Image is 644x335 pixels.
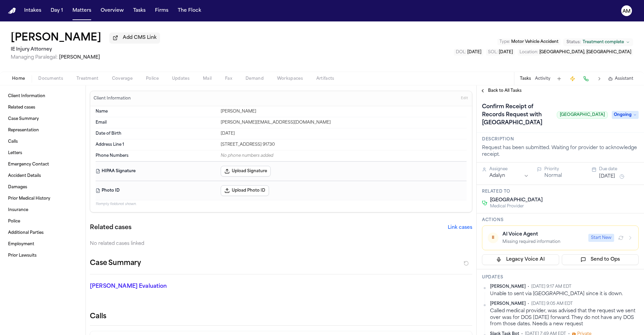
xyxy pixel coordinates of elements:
[146,76,159,81] span: Police
[490,301,526,307] span: [PERSON_NAME]
[567,40,581,45] span: Status:
[599,173,615,180] button: [DATE]
[467,50,481,54] span: [DATE]
[11,55,58,60] span: Managing Paralegal:
[8,8,16,14] img: Finch Logo
[316,76,334,81] span: Artifacts
[8,93,45,99] span: Client Information
[96,202,467,207] p: 11 empty fields not shown.
[482,254,559,265] button: Legacy Voice AI
[8,196,50,201] span: Prior Medical History
[48,5,66,17] button: Day 1
[539,50,631,54] span: [GEOGRAPHIC_DATA], [GEOGRAPHIC_DATA]
[221,153,467,158] div: No phone numbers added
[5,193,80,204] a: Prior Medical History
[581,74,591,83] button: Make a Call
[5,205,80,215] a: Insurance
[130,5,148,17] button: Tasks
[482,275,639,280] h3: Updates
[92,96,132,101] h3: Client Information
[5,159,80,170] a: Emergency Contact
[499,40,510,44] span: Type :
[5,227,80,238] a: Additional Parties
[535,76,550,81] button: Activity
[221,109,467,114] div: [PERSON_NAME]
[98,5,126,17] button: Overview
[96,153,128,158] span: Phone Numbers
[11,32,101,44] h1: [PERSON_NAME]
[502,231,584,238] div: AI Voice Agent
[520,76,531,81] button: Tasks
[112,76,132,81] span: Coverage
[8,116,39,122] span: Case Summary
[499,50,513,54] span: [DATE]
[11,46,160,54] h2: IE Injury Attorney
[490,308,639,327] div: Called medical provider, was advised that the request we sent over was for DOS [DATE] forward. Th...
[5,250,80,261] a: Prior Lawsuits
[482,145,639,158] div: Request has been submitted. Waiting for provider to acknowledge receipt.
[612,111,639,119] span: Ongoing
[518,49,633,56] button: Edit Location: Ontario, CA
[8,185,27,190] span: Damages
[617,234,625,242] button: Refresh
[221,166,271,177] button: Upload Signature
[8,8,16,14] a: Home
[544,166,584,172] div: Priority
[5,148,80,158] a: Letters
[8,105,35,110] span: Related cases
[563,38,633,46] button: Change status from Treatment complete
[488,88,522,93] span: Back to All Tasks
[96,131,217,136] dt: Date of Birth
[490,204,543,209] span: Medical Provider
[583,40,624,45] span: Treatment complete
[96,120,217,125] dt: Email
[21,5,44,17] button: Intakes
[152,5,171,17] a: Firms
[482,137,639,142] h3: Description
[225,76,232,81] span: Fax
[488,50,498,54] span: SOL :
[76,76,99,81] span: Treatment
[96,185,217,196] dt: Photo ID
[8,253,37,258] span: Prior Lawsuits
[531,284,572,289] span: [DATE] 9:17 AM EDT
[482,225,639,250] button: ⏸AI Voice AgentMissing required informationStart New
[490,291,639,297] div: Unable to sent via [GEOGRAPHIC_DATA] since it is down.
[482,189,639,194] h3: Related to
[221,142,467,147] div: [STREET_ADDRESS] 91730
[477,88,525,93] button: Back to All Tasks
[459,93,470,104] button: Edit
[123,35,157,41] span: Add CMS Link
[5,91,80,102] a: Client Information
[8,219,20,224] span: Police
[5,239,80,250] a: Employment
[221,131,467,136] div: [DATE]
[502,239,584,245] div: Missing required information
[520,50,538,54] span: Location :
[5,125,80,136] a: Representation
[8,207,28,213] span: Insurance
[482,217,639,223] h3: Actions
[608,76,633,81] button: Assistant
[8,139,18,144] span: Calls
[618,173,626,181] button: Snooze task
[90,282,212,290] p: [PERSON_NAME] Evaluation
[90,312,472,321] h2: Calls
[8,242,34,247] span: Employment
[544,173,562,179] button: Normal
[5,114,80,124] a: Case Summary
[70,5,94,17] button: Matters
[203,76,212,81] span: Mail
[456,50,466,54] span: DOL :
[490,284,526,289] span: [PERSON_NAME]
[454,49,483,56] button: Edit DOL: 2025-03-25
[8,162,49,167] span: Emergency Contact
[38,76,63,81] span: Documents
[11,32,101,44] button: Edit matter name
[5,216,80,227] a: Police
[497,39,560,45] button: Edit Type: Motor Vehicle Accident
